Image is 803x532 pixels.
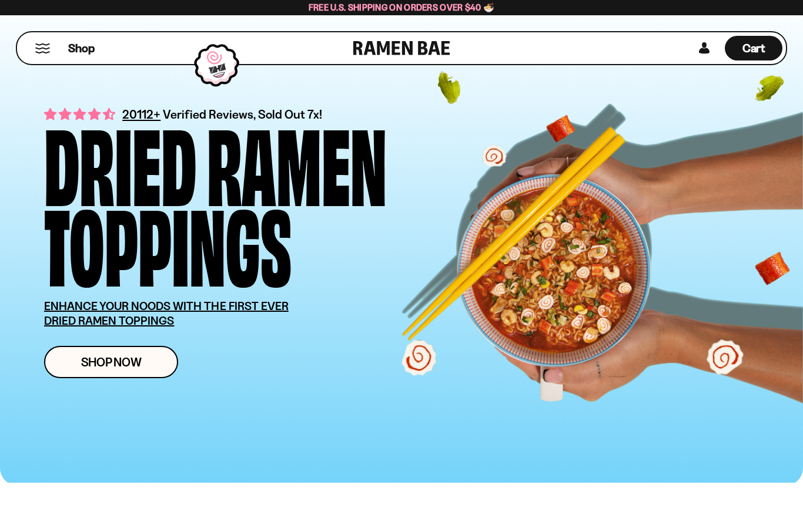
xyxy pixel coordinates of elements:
u: ENHANCE YOUR NOODS WITH THE FIRST EVER DRIED RAMEN TOPPINGS [44,299,289,328]
button: Mobile Menu Trigger [35,43,51,53]
span: Shop [68,41,95,56]
a: Cart [725,32,782,64]
div: Ramen [207,120,387,201]
div: Dried [44,120,196,201]
span: Cart [742,41,765,55]
a: Shop [68,36,95,60]
div: Toppings [44,201,292,281]
span: Shop Now [81,356,142,368]
a: Shop Now [44,346,178,378]
span: Free U.S. Shipping on Orders over $40 🍜 [309,2,495,13]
